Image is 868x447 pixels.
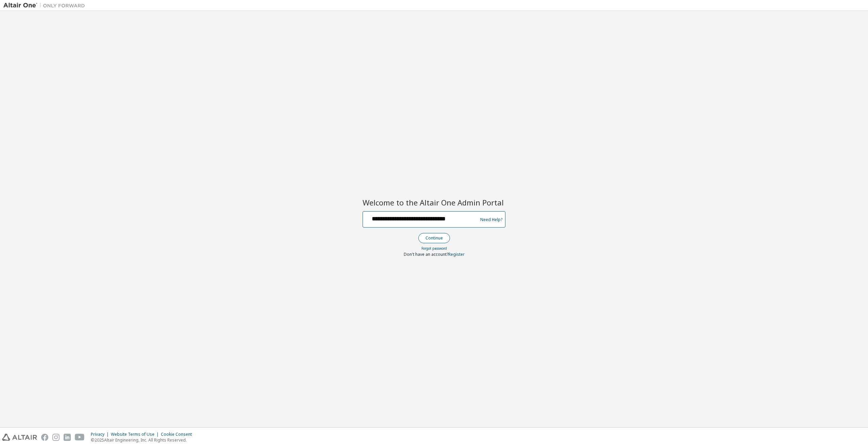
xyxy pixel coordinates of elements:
[75,434,85,441] img: youtube.svg
[161,432,196,437] div: Cookie Consent
[64,434,71,441] img: linkedin.svg
[448,251,465,257] a: Register
[418,233,450,243] button: Continue
[41,434,48,441] img: facebook.svg
[404,251,448,257] span: Don't have an account?
[3,2,88,9] img: Altair One
[91,432,111,437] div: Privacy
[363,198,505,207] h2: Welcome to the Altair One Admin Portal
[111,432,161,437] div: Website Terms of Use
[52,434,60,441] img: instagram.svg
[91,437,196,443] p: © 2025 Altair Engineering, Inc. All Rights Reserved.
[421,246,447,251] a: Forgot password
[480,219,502,220] a: Need Help?
[2,434,37,441] img: altair_logo.svg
